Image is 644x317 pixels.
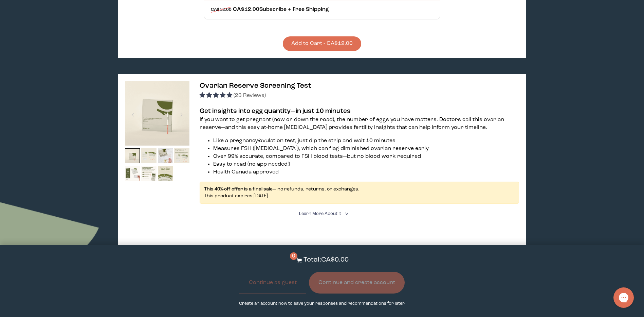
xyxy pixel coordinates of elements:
[610,285,637,310] iframe: Gorgias live chat messenger
[125,166,140,181] img: thumbnail image
[239,300,405,307] p: Create an account now to save your responses and recommendations for later
[213,137,519,145] li: Like a pregnancy/ovulation test, just dip the strip and wait 10 minutes
[125,148,140,164] img: thumbnail image
[141,166,157,181] img: thumbnail image
[239,272,306,294] button: Continue as guest
[200,108,351,115] b: Get insights into egg quantity—in just 10 minutes
[158,166,173,181] img: thumbnail image
[213,145,519,153] li: Measures FSH ([MEDICAL_DATA]), which can flag diminished ovarian reserve early
[200,93,234,98] span: 4.91 stars
[303,255,349,265] p: Total: CA$0.00
[141,148,157,164] img: thumbnail image
[213,153,519,161] li: Over 99% accurate, compared to FSH blood tests—but no blood work required
[200,182,519,204] div: — no refunds, returns, or exchanges. This product expires [DATE]
[299,211,345,217] summary: Learn More About it <
[200,82,311,89] span: Ovarian Reserve Screening Test
[343,212,349,216] i: <
[290,252,297,260] span: 0
[213,168,519,176] li: Health Canada approved
[158,148,173,164] img: thumbnail image
[200,116,519,132] p: If you want to get pregnant (now or down the road), the number of eggs you have matters. Doctors ...
[283,36,361,51] button: Add to Cart - CA$12.00
[299,212,341,216] span: Learn More About it
[234,93,266,98] span: (23 Reviews)
[204,187,273,191] strong: This 40%-off offer is a final sale
[174,148,189,164] img: thumbnail image
[213,161,519,168] li: Easy to read (no app needed!)
[309,272,405,294] button: Continue and create account
[125,81,189,146] img: thumbnail image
